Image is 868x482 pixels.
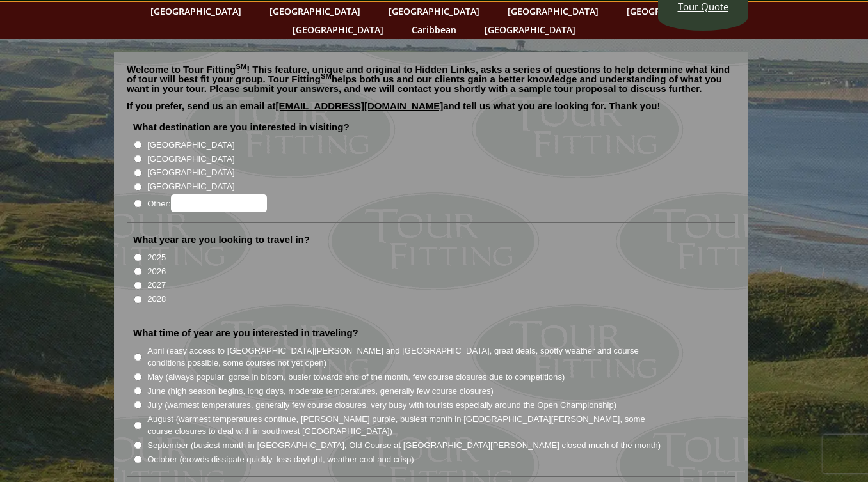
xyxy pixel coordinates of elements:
a: [GEOGRAPHIC_DATA] [501,2,605,20]
label: 2027 [147,279,166,292]
label: Other: [147,194,266,212]
a: [GEOGRAPHIC_DATA] [620,2,724,20]
label: October (crowds dissipate quickly, less daylight, weather cool and crisp) [147,453,414,466]
label: [GEOGRAPHIC_DATA] [147,139,234,152]
sup: SM [236,63,246,70]
p: Welcome to Tour Fitting ! This feature, unique and original to Hidden Links, asks a series of que... [127,65,735,93]
label: July (warmest temperatures, generally few course closures, very busy with tourists especially aro... [147,399,616,412]
label: September (busiest month in [GEOGRAPHIC_DATA], Old Course at [GEOGRAPHIC_DATA][PERSON_NAME] close... [147,439,661,452]
label: What destination are you interested in visiting? [133,121,350,134]
label: June (high season begins, long days, moderate temperatures, generally few course closures) [147,385,494,398]
input: Other: [171,194,267,212]
label: [GEOGRAPHIC_DATA] [147,153,234,166]
a: [GEOGRAPHIC_DATA] [144,2,248,20]
a: Caribbean [405,20,463,39]
a: [EMAIL_ADDRESS][DOMAIN_NAME] [276,100,444,111]
label: 2025 [147,251,166,264]
a: [GEOGRAPHIC_DATA] [263,2,367,20]
a: [GEOGRAPHIC_DATA] [286,20,390,39]
a: [GEOGRAPHIC_DATA] [478,20,582,39]
sup: SM [321,72,332,80]
p: If you prefer, send us an email at and tell us what you are looking for. Thank you! [127,101,735,120]
label: What time of year are you interested in traveling? [133,327,358,339]
a: [GEOGRAPHIC_DATA] [382,2,486,20]
label: 2028 [147,293,166,306]
label: April (easy access to [GEOGRAPHIC_DATA][PERSON_NAME] and [GEOGRAPHIC_DATA], great deals, spotty w... [147,345,662,369]
label: August (warmest temperatures continue, [PERSON_NAME] purple, busiest month in [GEOGRAPHIC_DATA][P... [147,413,662,438]
label: 2026 [147,265,166,278]
label: May (always popular, gorse in bloom, busier towards end of the month, few course closures due to ... [147,371,565,384]
label: [GEOGRAPHIC_DATA] [147,180,234,193]
label: What year are you looking to travel in? [133,233,310,246]
label: [GEOGRAPHIC_DATA] [147,166,234,179]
